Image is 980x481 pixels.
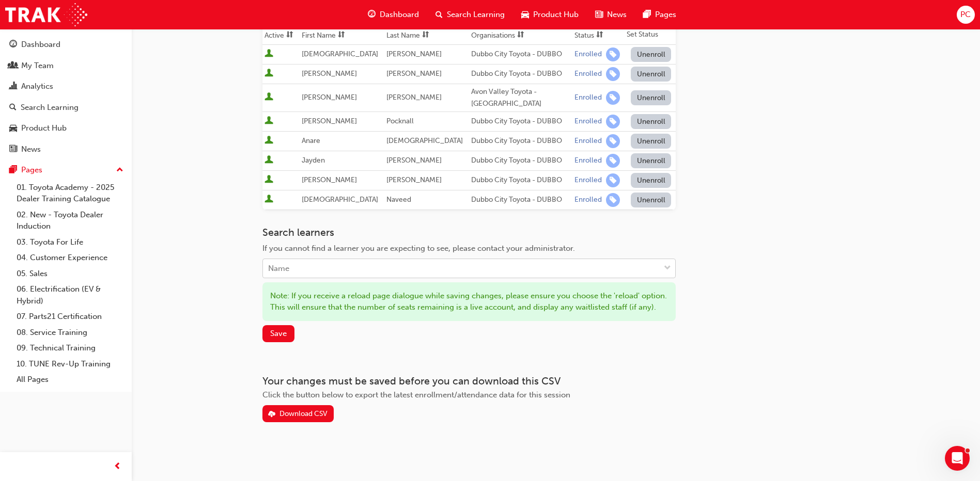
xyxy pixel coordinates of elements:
[595,8,603,21] span: news-icon
[574,69,602,79] div: Enrolled
[262,325,294,342] button: Save
[380,9,419,21] span: Dashboard
[386,50,442,58] span: [PERSON_NAME]
[9,145,17,154] span: news-icon
[447,9,505,21] span: Search Learning
[631,47,671,62] button: Unenroll
[435,8,443,21] span: search-icon
[386,93,442,102] span: [PERSON_NAME]
[12,180,128,207] a: 01. Toyota Academy - 2025 Dealer Training Catalogue
[606,134,620,148] span: learningRecordVerb_ENROLL-icon
[664,262,671,275] span: down-icon
[262,244,575,253] span: If you cannot find a learner you are expecting to see, please contact your administrator.
[9,40,17,50] span: guage-icon
[606,173,620,187] span: learningRecordVerb_ENROLL-icon
[265,49,273,59] span: User is active
[386,175,442,184] span: [PERSON_NAME]
[265,175,273,185] span: User is active
[21,81,53,92] div: Analytics
[12,266,128,282] a: 05. Sales
[302,69,357,78] span: [PERSON_NAME]
[625,25,676,45] th: Set Status
[957,6,975,24] button: PC
[302,175,357,184] span: [PERSON_NAME]
[12,234,128,250] a: 03. Toyota For Life
[574,175,602,185] div: Enrolled
[574,156,602,166] div: Enrolled
[386,117,414,125] span: Pocknall
[471,68,570,80] div: Dubbo City Toyota - DUBBO
[513,4,587,25] a: car-iconProduct Hub
[279,409,328,418] div: Download CSV
[5,3,87,26] img: Trak
[631,114,671,129] button: Unenroll
[521,8,529,21] span: car-icon
[114,460,121,473] span: prev-icon
[12,250,128,266] a: 04. Customer Experience
[9,103,17,113] span: search-icon
[422,31,429,40] span: sorting-icon
[574,117,602,126] div: Enrolled
[945,446,970,471] iframe: Intercom live chat
[262,282,676,321] div: Note: If you receive a reload page dialogue while saving changes, please ensure you choose the 'r...
[9,82,17,91] span: chart-icon
[643,8,651,21] span: pages-icon
[21,122,67,134] div: Product Hub
[960,9,971,21] span: PC
[21,60,54,72] div: My Team
[4,161,128,180] button: Pages
[12,325,128,341] a: 08. Service Training
[631,173,671,188] button: Unenroll
[471,194,570,206] div: Dubbo City Toyota - DUBBO
[268,410,275,419] span: download-icon
[12,281,128,309] a: 06. Electrification (EV & Hybrid)
[4,119,128,138] a: Product Hub
[21,39,60,51] div: Dashboard
[262,25,300,45] th: Toggle SortBy
[384,25,469,45] th: Toggle SortBy
[655,9,676,21] span: Pages
[9,124,17,133] span: car-icon
[21,143,41,155] div: News
[4,98,128,117] a: Search Learning
[471,155,570,167] div: Dubbo City Toyota - DUBBO
[386,156,442,165] span: [PERSON_NAME]
[302,195,378,204] span: [DEMOGRAPHIC_DATA]
[4,56,128,75] a: My Team
[262,390,570,399] span: Click the button below to export the latest enrollment/attendance data for this session
[265,195,273,205] span: User is active
[606,154,620,168] span: learningRecordVerb_ENROLL-icon
[572,25,625,45] th: Toggle SortBy
[631,90,671,105] button: Unenroll
[265,69,273,79] span: User is active
[386,195,411,204] span: Naveed
[631,134,671,149] button: Unenroll
[268,263,289,275] div: Name
[4,35,128,54] a: Dashboard
[606,67,620,81] span: learningRecordVerb_ENROLL-icon
[635,4,685,25] a: pages-iconPages
[21,164,42,176] div: Pages
[471,49,570,60] div: Dubbo City Toyota - DUBBO
[587,4,635,25] a: news-iconNews
[471,86,570,109] div: Avon Valley Toyota - [GEOGRAPHIC_DATA]
[607,9,627,21] span: News
[9,61,17,71] span: people-icon
[606,47,620,61] span: learningRecordVerb_ENROLL-icon
[631,153,671,168] button: Unenroll
[12,309,128,325] a: 07. Parts21 Certification
[574,93,602,103] div: Enrolled
[21,102,79,114] div: Search Learning
[386,69,442,78] span: [PERSON_NAME]
[574,195,602,205] div: Enrolled
[4,77,128,96] a: Analytics
[469,25,572,45] th: Toggle SortBy
[471,174,570,186] div: Dubbo City Toyota - DUBBO
[302,93,357,102] span: [PERSON_NAME]
[596,31,603,40] span: sorting-icon
[12,372,128,388] a: All Pages
[631,67,671,82] button: Unenroll
[265,116,273,126] span: User is active
[631,193,671,207] button: Unenroll
[360,4,427,25] a: guage-iconDashboard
